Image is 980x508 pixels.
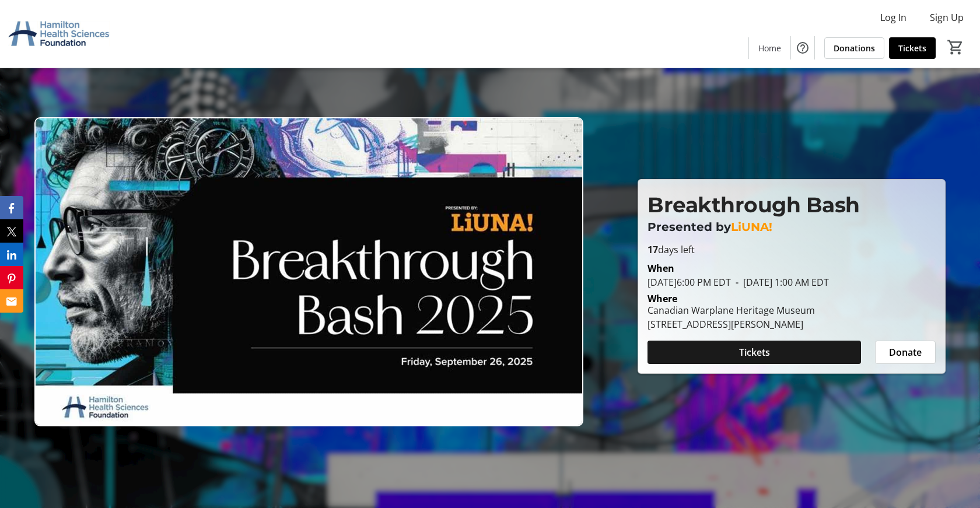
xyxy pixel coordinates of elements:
[731,276,743,289] span: -
[930,10,964,24] span: Sign Up
[731,220,772,234] span: LiUNA!
[791,36,814,59] button: Help
[749,37,790,59] a: Home
[647,243,936,257] p: days left
[647,243,658,256] span: 17
[889,345,922,359] span: Donate
[647,189,936,220] p: Breakthrough Bash
[647,261,674,275] div: When
[889,37,936,59] a: Tickets
[921,8,973,27] button: Sign Up
[647,220,731,234] span: Presented by
[7,5,111,63] img: Hamilton Health Sciences Foundation's Logo
[34,117,584,426] img: Campaign CTA Media Photo
[647,303,815,317] div: Canadian Warplane Heritage Museum
[824,37,884,59] a: Donations
[647,276,731,289] span: [DATE] 6:00 PM EDT
[758,42,781,54] span: Home
[875,341,936,364] button: Donate
[898,42,926,54] span: Tickets
[834,42,875,54] span: Donations
[647,317,815,331] div: [STREET_ADDRESS][PERSON_NAME]
[739,345,770,359] span: Tickets
[647,341,861,364] button: Tickets
[871,8,916,27] button: Log In
[731,276,829,289] span: [DATE] 1:00 AM EDT
[945,37,966,58] button: Cart
[647,294,677,303] div: Where
[880,10,907,24] span: Log In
